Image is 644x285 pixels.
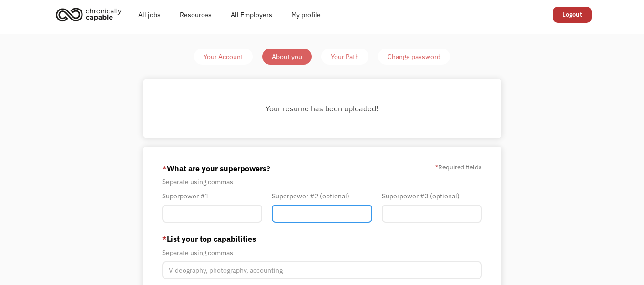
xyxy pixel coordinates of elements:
[53,4,129,25] a: home
[435,161,482,173] label: Required fields
[553,7,592,23] a: Logout
[382,190,482,202] div: Superpower #3 (optional)
[53,4,124,25] img: Chronically Capable logo
[321,49,368,65] a: Your Path
[162,176,482,187] div: Separate using commas
[272,190,372,202] div: Superpower #2 (optional)
[331,51,359,62] div: Your Path
[162,261,482,279] input: Videography, photography, accounting
[378,49,450,65] a: Change password
[162,190,262,202] div: Superpower #1
[194,49,253,65] a: Your Account
[262,49,312,65] a: About you
[167,103,478,114] div: Your resume has been uploaded!
[157,93,487,124] div: Member-Update-Form-Resume success
[162,233,482,245] label: List your top capabilities
[162,247,482,258] div: Separate using commas
[162,161,270,176] label: What are your superpowers?
[388,51,440,62] div: Change password
[272,51,302,62] div: About you
[204,51,243,62] div: Your Account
